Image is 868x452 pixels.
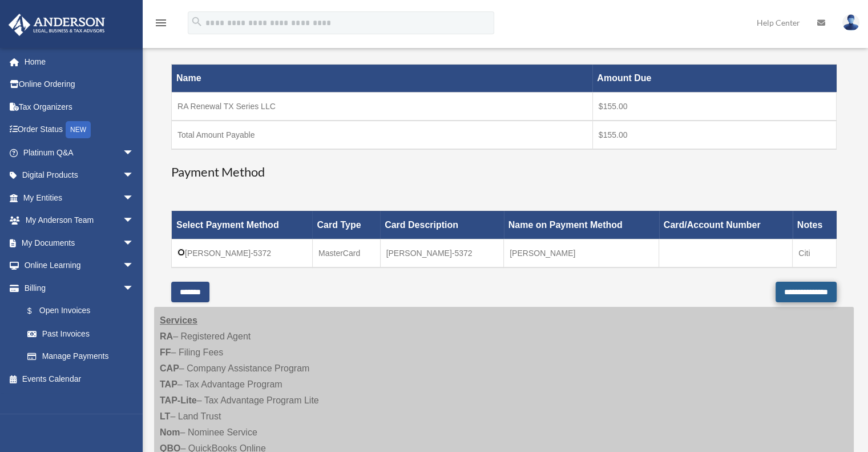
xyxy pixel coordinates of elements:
a: menu [154,20,168,30]
strong: FF [160,347,171,357]
a: Platinum Q&Aarrow_drop_down [8,141,151,164]
span: arrow_drop_down [123,164,146,187]
a: Home [8,50,151,73]
td: Citi [793,239,837,267]
td: Total Amount Payable [172,121,593,149]
a: Tax Organizers [8,95,151,118]
span: arrow_drop_down [123,277,146,300]
strong: CAP [160,363,179,373]
td: [PERSON_NAME]-5372 [172,239,313,267]
img: Anderson Advisors Platinum Portal [5,14,108,36]
a: Billingarrow_drop_down [8,277,146,299]
strong: TAP [160,379,177,389]
span: $ [34,304,39,318]
a: $Open Invoices [16,299,140,323]
a: My Documentsarrow_drop_down [8,231,151,254]
i: menu [154,16,168,30]
td: [PERSON_NAME]-5372 [380,239,504,267]
strong: TAP-Lite [160,395,197,405]
a: Manage Payments [16,345,146,368]
td: [PERSON_NAME] [504,239,659,267]
a: My Entitiesarrow_drop_down [8,186,151,209]
span: arrow_drop_down [123,141,146,165]
a: Past Invoices [16,322,146,345]
strong: RA [160,331,173,341]
span: arrow_drop_down [123,186,146,210]
span: arrow_drop_down [123,254,146,278]
h3: Payment Method [171,163,837,181]
strong: Nom [160,427,180,437]
div: NEW [66,121,91,138]
span: arrow_drop_down [123,209,146,233]
a: Events Calendar [8,367,151,390]
td: $155.00 [592,121,836,149]
a: My Anderson Teamarrow_drop_down [8,209,151,232]
td: $155.00 [592,93,836,121]
th: Select Payment Method [172,211,313,239]
strong: LT [160,411,170,421]
i: search [191,15,203,28]
td: RA Renewal TX Series LLC [172,93,593,121]
th: Card Type [312,211,380,239]
td: MasterCard [312,239,380,267]
th: Name on Payment Method [504,211,659,239]
th: Notes [793,211,837,239]
span: arrow_drop_down [123,231,146,255]
th: Name [172,65,593,93]
a: Online Ordering [8,73,151,96]
th: Card/Account Number [659,211,793,239]
a: Order StatusNEW [8,118,151,142]
a: Digital Productsarrow_drop_down [8,164,151,187]
th: Card Description [380,211,504,239]
img: User Pic [842,14,859,31]
strong: Services [160,315,197,325]
th: Amount Due [592,65,836,93]
a: Online Learningarrow_drop_down [8,254,151,277]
